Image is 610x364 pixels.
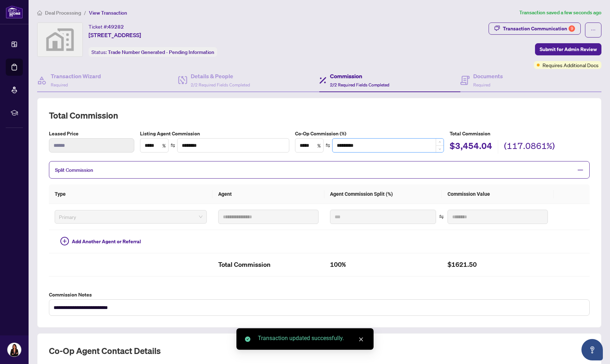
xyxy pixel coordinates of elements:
button: Add Another Agent or Referral [55,236,147,247]
div: Transaction updated successfully. [258,334,365,343]
div: 9 [569,25,575,32]
h2: Total Commission [49,110,590,121]
span: check-circle [245,336,250,342]
h2: $3,454.04 [450,140,492,154]
span: [STREET_ADDRESS] [89,31,141,39]
span: ellipsis [591,28,596,33]
div: Status: [89,47,217,57]
h5: Total Commission [450,130,590,138]
th: Type [49,184,212,204]
th: Agent [212,184,324,204]
img: logo [6,5,23,19]
span: View Transaction [89,10,127,16]
img: Profile Icon [7,343,21,356]
h4: Details & People [191,72,250,80]
span: swap [439,214,444,219]
span: Submit for Admin Review [540,44,597,55]
span: Requires Additional Docs [542,61,599,69]
h2: $1621.50 [447,259,548,270]
span: minus [577,167,584,173]
span: swap [325,143,330,148]
span: home [37,10,42,15]
div: Split Commission [49,161,590,179]
span: 2/2 Required Fields Completed [330,82,389,88]
span: up [439,141,441,143]
a: Close [357,335,365,343]
span: close [359,337,364,342]
h2: (117.0861%) [504,140,555,154]
span: down [439,148,441,150]
th: Commission Value [442,184,554,204]
span: plus-circle [60,237,69,245]
span: Required [51,82,68,88]
span: Required [473,82,490,88]
h4: Documents [473,72,503,80]
button: Open asap [581,339,603,360]
label: Co-Op Commission (%) [295,130,444,138]
label: Listing Agent Commission [140,130,289,138]
h4: Commission [330,72,389,80]
article: Transaction saved a few seconds ago [519,9,601,17]
label: Commission Notes [49,291,590,299]
li: / [84,9,86,17]
span: Add Another Agent or Referral [72,238,141,245]
span: swap [170,143,175,148]
span: Split Commission [55,167,93,173]
img: svg%3e [37,23,82,56]
span: 2/2 Required Fields Completed [191,82,250,88]
h2: Co-op Agent Contact Details [49,345,590,356]
h2: 100% [330,259,436,270]
h4: Transaction Wizard [51,72,101,80]
span: Trade Number Generated - Pending Information [108,49,214,55]
div: Transaction Communication [503,23,575,34]
th: Agent Commission Split (%) [324,184,442,204]
button: Transaction Communication9 [489,23,581,35]
span: 49282 [108,24,124,30]
h2: Total Commission [218,259,319,270]
span: Deal Processing [45,10,81,16]
label: Leased Price [49,130,134,138]
div: Ticket #: [89,23,124,31]
button: Submit for Admin Review [535,43,601,55]
span: Decrease Value [436,145,444,152]
span: Primary [59,211,202,222]
span: Increase Value [436,139,444,145]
